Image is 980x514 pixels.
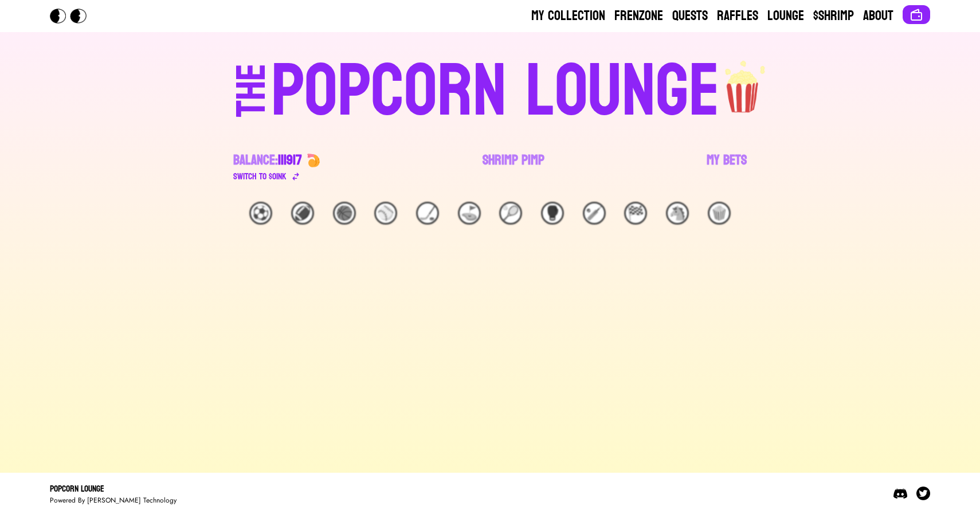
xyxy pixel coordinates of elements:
[249,202,272,225] div: ⚽️
[708,202,731,225] div: 🍿
[231,64,272,140] div: THE
[583,202,606,225] div: 🏏
[50,482,177,496] div: Popcorn Lounge
[707,151,747,183] a: My Bets
[916,486,930,500] img: Twitter
[717,7,758,25] a: Raffles
[333,202,356,225] div: 🏀
[278,148,302,172] span: 111917
[307,154,320,167] img: 🍤
[531,7,605,25] a: My Collection
[672,7,708,25] a: Quests
[374,202,397,225] div: ⚾️
[271,55,720,128] div: POPCORN LOUNGE
[813,7,854,25] a: $Shrimp
[720,50,767,115] img: popcorn
[233,151,302,170] div: Balance:
[483,151,544,183] a: Shrimp Pimp
[910,8,923,22] img: Connect wallet
[499,202,522,225] div: 🎾
[666,202,689,225] div: 🐴
[233,170,287,183] div: Switch to $ OINK
[50,9,96,23] img: Popcorn
[50,496,177,505] div: Powered By [PERSON_NAME] Technology
[767,7,804,25] a: Lounge
[541,202,564,225] div: 🥊
[458,202,481,225] div: ⛳️
[863,7,893,25] a: About
[137,50,843,128] a: THEPOPCORN LOUNGEpopcorn
[893,486,907,500] img: Discord
[291,202,314,225] div: 🏈
[614,7,663,25] a: Frenzone
[624,202,647,225] div: 🏁
[416,202,439,225] div: 🏒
